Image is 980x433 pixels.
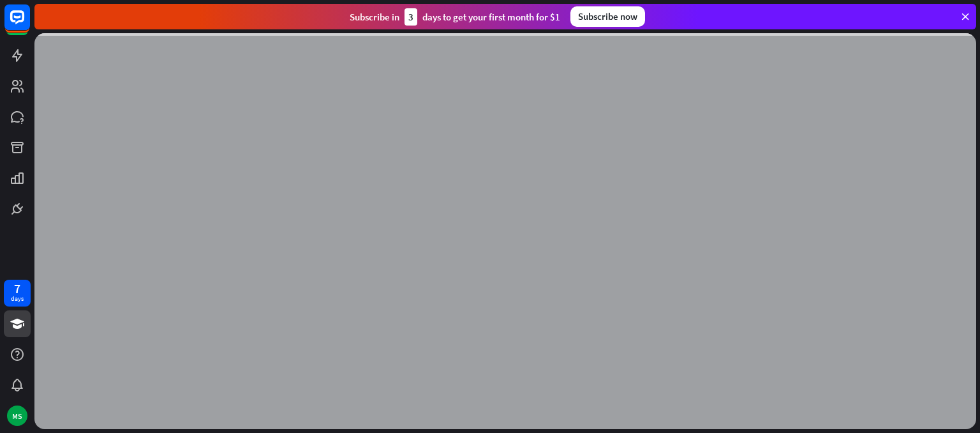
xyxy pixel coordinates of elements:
div: 7 [14,283,20,294]
div: MS [7,406,27,426]
a: 7 days [4,280,31,307]
div: Subscribe now [570,6,645,27]
div: 3 [405,8,417,26]
div: Subscribe in days to get your first month for $1 [350,8,560,26]
div: days [11,294,24,303]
